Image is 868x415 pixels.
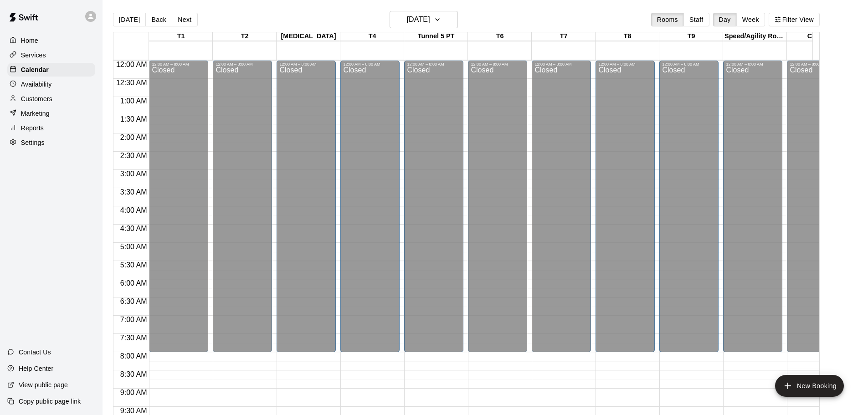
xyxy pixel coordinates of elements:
div: 12:00 AM – 8:00 AM [471,62,524,67]
a: Reports [7,121,95,135]
a: Calendar [7,63,95,77]
a: Home [7,34,95,47]
span: 5:30 AM [118,261,149,269]
button: [DATE] [390,11,458,28]
span: 8:00 AM [118,352,149,360]
div: Closed [216,67,269,355]
div: T6 [468,32,532,41]
button: [DATE] [113,13,146,26]
div: T8 [596,32,659,41]
p: Home [21,36,38,45]
div: 12:00 AM – 8:00 AM: Closed [340,61,400,352]
button: Staff [683,13,709,26]
div: 12:00 AM – 8:00 AM: Closed [532,61,591,352]
div: 12:00 AM – 8:00 AM: Closed [277,61,336,352]
div: 12:00 AM – 8:00 AM [343,62,397,67]
button: Week [736,13,765,26]
div: Closed [534,67,588,355]
a: Customers [7,92,95,106]
button: Back [145,13,172,26]
div: T9 [659,32,723,41]
div: 12:00 AM – 8:00 AM: Closed [787,61,846,352]
p: Settings [21,138,45,147]
span: 12:30 AM [114,79,149,87]
div: 12:00 AM – 8:00 AM: Closed [468,61,527,352]
div: 12:00 AM – 8:00 AM [790,62,843,67]
div: Closed [471,67,524,355]
div: Tunnel 5 PT [404,32,468,41]
div: 12:00 AM – 8:00 AM [534,62,588,67]
div: Speed/Agility Room [723,32,787,41]
div: 12:00 AM – 8:00 AM: Closed [723,61,782,352]
a: Settings [7,136,95,149]
a: Marketing [7,107,95,120]
span: 3:00 AM [118,170,149,178]
span: 8:30 AM [118,370,149,378]
div: Closed [790,67,843,355]
div: Closed [662,67,716,355]
span: 6:00 AM [118,279,149,287]
span: 9:30 AM [118,407,149,415]
div: Closed [726,67,780,355]
span: 5:00 AM [118,243,149,251]
div: T2 [213,32,277,41]
div: 12:00 AM – 8:00 AM [216,62,269,67]
div: [MEDICAL_DATA] [277,32,340,41]
div: 12:00 AM – 8:00 AM [662,62,716,67]
p: Services [21,51,46,60]
div: 12:00 AM – 8:00 AM [279,62,333,67]
div: T1 [149,32,213,41]
span: 7:30 AM [118,334,149,342]
h6: [DATE] [407,13,430,26]
button: Rooms [651,13,684,26]
span: 6:30 AM [118,297,149,305]
div: 12:00 AM – 8:00 AM: Closed [596,61,655,352]
span: 1:00 AM [118,97,149,105]
div: 12:00 AM – 8:00 AM [598,62,652,67]
span: 4:00 AM [118,206,149,214]
div: 12:00 AM – 8:00 AM: Closed [659,61,719,352]
div: 12:00 AM – 8:00 AM: Closed [149,61,208,352]
button: add [775,375,844,397]
span: 12:00 AM [114,61,149,68]
div: T7 [532,32,596,41]
span: 1:30 AM [118,115,149,123]
p: Copy public page link [19,397,81,406]
div: 12:00 AM – 8:00 AM [152,62,205,67]
span: 4:30 AM [118,225,149,232]
p: Reports [21,123,44,133]
p: Calendar [21,65,49,74]
a: Services [7,48,95,62]
p: Marketing [21,109,50,118]
div: 12:00 AM – 8:00 AM [407,62,461,67]
button: Next [172,13,197,26]
a: Availability [7,77,95,91]
div: 12:00 AM – 8:00 AM: Closed [404,61,463,352]
p: Availability [21,80,52,89]
div: 12:00 AM – 8:00 AM: Closed [213,61,272,352]
p: Customers [21,94,52,103]
span: 2:00 AM [118,133,149,141]
div: Closed [279,67,333,355]
p: Help Center [19,364,53,373]
button: Filter View [769,13,820,26]
div: Closed [407,67,461,355]
span: 2:30 AM [118,152,149,159]
button: Day [713,13,737,26]
span: 7:00 AM [118,316,149,323]
div: T4 [340,32,404,41]
p: View public page [19,380,68,389]
div: 12:00 AM – 8:00 AM [726,62,780,67]
div: Closed [343,67,397,355]
span: 3:30 AM [118,188,149,196]
span: 9:00 AM [118,389,149,396]
p: Contact Us [19,348,51,357]
div: Closed [152,67,205,355]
